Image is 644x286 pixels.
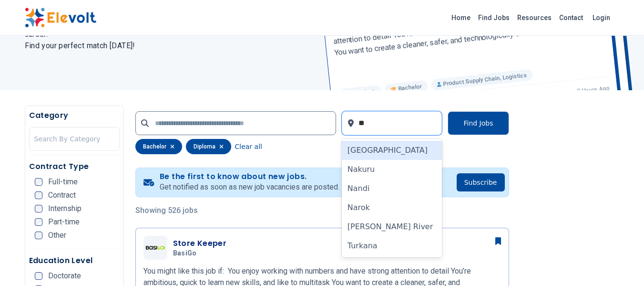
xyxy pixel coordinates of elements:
[342,217,442,236] div: [PERSON_NAME] River
[342,179,442,198] div: Nandi
[596,240,644,286] iframe: Chat Widget
[342,236,442,255] div: Turkana
[48,191,76,199] span: Contract
[29,161,120,172] h5: Contract Type
[173,238,227,249] h3: Store Keeper
[160,172,339,181] h4: Be the first to know about new jobs.
[474,10,513,25] a: Find Jobs
[160,181,339,193] p: Get notified as soon as new job vacancies are posted.
[555,10,587,25] a: Contact
[35,205,42,212] input: Internship
[135,139,182,154] div: bachelor
[457,173,505,191] button: Subscribe
[35,178,42,186] input: Full-time
[587,8,616,27] a: Login
[29,255,120,266] h5: Education Level
[173,249,197,258] span: BasiGo
[146,246,165,250] img: BasiGo
[135,205,509,216] p: Showing 526 jobs
[513,10,555,25] a: Resources
[48,178,78,186] span: Full-time
[448,111,509,135] button: Find Jobs
[48,272,81,280] span: Doctorate
[342,198,442,217] div: Narok
[35,191,42,199] input: Contract
[48,232,66,239] span: Other
[235,139,262,154] button: Clear all
[342,141,442,160] div: [GEOGRAPHIC_DATA]
[35,272,42,280] input: Doctorate
[48,218,80,226] span: Part-time
[448,10,474,25] a: Home
[342,160,442,179] div: Nakuru
[35,232,42,239] input: Other
[29,110,120,121] h5: Category
[25,8,96,28] img: Elevolt
[48,205,82,212] span: Internship
[186,139,231,154] div: diploma
[35,218,42,226] input: Part-time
